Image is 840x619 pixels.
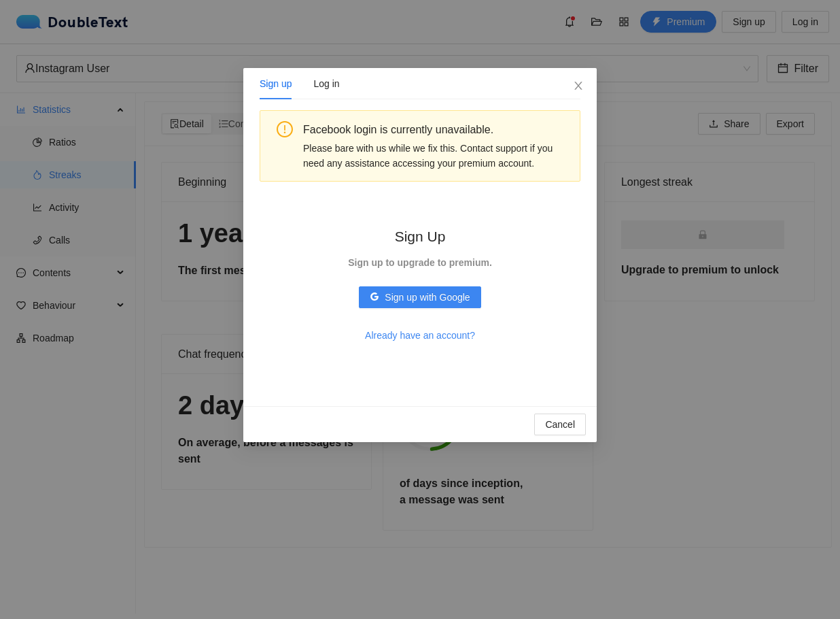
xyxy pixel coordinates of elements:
span: Already have an account? [365,328,475,343]
div: Facebook login is currently unavailable. [303,121,570,138]
span: google [370,292,379,303]
span: exclamation-circle [277,121,293,137]
button: Already have an account? [354,324,486,346]
span: Cancel [545,417,575,432]
button: googleSign up with Google [359,286,480,308]
strong: Sign up to upgrade to premium. [348,257,492,268]
div: Log in [313,76,339,91]
button: Close [560,68,597,105]
div: Sign up [260,76,292,91]
div: Please bare with us while we fix this. Contact support if you need any assistance accessing your ... [303,141,570,171]
h2: Sign Up [348,225,492,248]
span: close [573,80,584,91]
span: Sign up with Google [385,290,470,305]
button: Cancel [534,414,586,435]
